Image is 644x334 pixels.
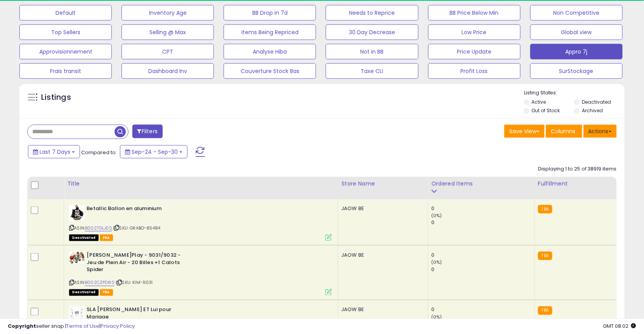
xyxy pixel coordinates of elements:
[326,63,418,79] button: Taxe CLI
[100,289,113,296] span: FBA
[69,289,99,296] span: All listings that are unavailable for purchase on Amazon for any reason other than out-of-stock
[538,306,552,315] small: FBA
[530,5,623,21] button: Non Competitive
[81,149,117,156] span: Compared to:
[69,306,85,322] img: 41hjDPTBx0L._SL40_.jpg
[428,5,521,21] button: BB Price Below Min
[603,322,636,330] span: 2025-10-8 08:02 GMT
[19,44,112,59] button: Approvisionnement
[69,205,85,221] img: 51E582H6SFL._SL40_.jpg
[530,63,623,79] button: SurStockage
[538,180,613,188] div: Fulfillment
[122,24,214,40] button: Selling @ Max
[431,205,535,212] div: 0
[431,252,535,259] div: 0
[132,148,178,156] span: Sep-24 - Sep-30
[122,63,214,79] button: Dashboard Inv
[431,219,535,226] div: 0
[326,24,418,40] button: 30 Day Decrease
[113,225,160,231] span: | SKU: GRABO-85484
[41,92,71,103] h5: Listings
[530,24,623,40] button: Global view
[524,89,625,97] p: Listing States:
[431,212,442,219] small: (0%)
[120,145,187,158] button: Sep-24 - Sep-30
[582,107,603,114] label: Archived
[87,252,181,275] b: [PERSON_NAME]Play - 9031/9032 - Jeu de Plein Air - 20 Billes +1 Calots Spider
[531,107,560,114] label: Out of Stock
[538,252,552,260] small: FBA
[224,44,316,59] button: Analyse Hiba
[341,252,422,259] div: JAOW BE
[431,259,442,265] small: (0%)
[69,235,99,241] span: All listings that are unavailable for purchase on Amazon for any reason other than out-of-stock
[428,63,521,79] button: Profit Loss
[67,180,335,188] div: Title
[19,24,112,40] button: Top Sellers
[504,125,545,138] button: Save View
[341,306,422,313] div: JAOW BE
[583,125,617,138] button: Actions
[431,306,535,313] div: 0
[100,235,113,241] span: FBA
[224,5,316,21] button: BB Drop in 7d
[101,322,135,330] a: Privacy Policy
[85,225,112,231] a: B0027GLJEQ
[224,63,316,79] button: Couverture Stock Bas
[116,280,153,286] span: | SKU: KIM-9031
[122,5,214,21] button: Inventory Age
[431,180,531,188] div: Ordered Items
[87,205,181,214] b: Betallic Ballon en aluminium
[19,63,112,79] button: Frais transit
[341,205,422,212] div: JAOW BE
[530,44,623,59] button: Appro 7j
[431,266,535,273] div: 0
[122,44,214,59] button: CPT
[582,99,611,105] label: Deactivated
[531,99,546,105] label: Active
[538,205,552,214] small: FBA
[538,165,617,173] div: Displaying 1 to 25 of 38919 items
[551,127,575,135] span: Columns
[87,306,181,323] b: SLA [PERSON_NAME] ET Lui pour Mariage
[428,44,521,59] button: Price Update
[132,125,163,138] button: Filters
[85,280,115,286] a: B002CZPD80
[19,5,112,21] button: Default
[69,252,332,295] div: ASIN:
[326,44,418,59] button: Not in BB
[224,24,316,40] button: Items Being Repriced
[326,5,418,21] button: Needs to Reprice
[69,252,85,264] img: 51UPoEnG9UL._SL40_.jpg
[341,180,425,188] div: Store Name
[428,24,521,40] button: Low Price
[40,148,70,156] span: Last 7 Days
[66,322,99,330] a: Terms of Use
[8,322,36,330] strong: Copyright
[28,145,80,158] button: Last 7 Days
[69,205,332,240] div: ASIN:
[546,125,582,138] button: Columns
[8,323,135,330] div: seller snap | |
